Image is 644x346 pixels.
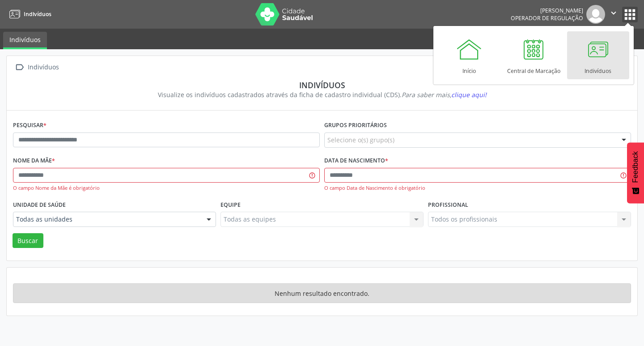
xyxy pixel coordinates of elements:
[24,10,51,18] span: Indivíduos
[6,7,51,21] a: Indivíduos
[324,119,387,132] label: Grupos prioritários
[567,31,629,79] a: Indivíduos
[609,8,619,18] i: 
[13,61,26,74] i: 
[327,135,394,145] span: Selecione o(s) grupo(s)
[605,5,622,24] button: 
[19,80,625,90] div: Indivíduos
[631,151,640,183] span: Feedback
[438,31,500,79] a: Início
[13,233,43,248] button: Buscar
[3,32,47,49] a: Indivíduos
[324,154,388,168] label: Data de nascimento
[586,5,605,24] img: img
[451,90,487,99] span: clique aqui!
[503,31,565,79] a: Central de Marcação
[220,198,241,212] label: Equipe
[13,61,60,74] a:  Indivíduos
[26,61,60,74] div: Indivíduos
[402,90,487,99] i: Para saber mais,
[16,215,198,224] span: Todas as unidades
[511,14,583,22] span: Operador de regulação
[13,198,66,212] label: Unidade de saúde
[511,7,583,14] div: [PERSON_NAME]
[627,142,644,203] button: Feedback - Mostrar pesquisa
[13,154,55,168] label: Nome da mãe
[622,7,638,22] button: apps
[428,198,468,212] label: Profissional
[13,283,631,303] div: Nenhum resultado encontrado.
[13,119,47,132] label: Pesquisar
[13,184,320,192] div: O campo Nome da Mãe é obrigatório
[19,90,625,99] div: Visualize os indivíduos cadastrados através da ficha de cadastro individual (CDS).
[324,184,631,192] div: O campo Data de Nascimento é obrigatório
